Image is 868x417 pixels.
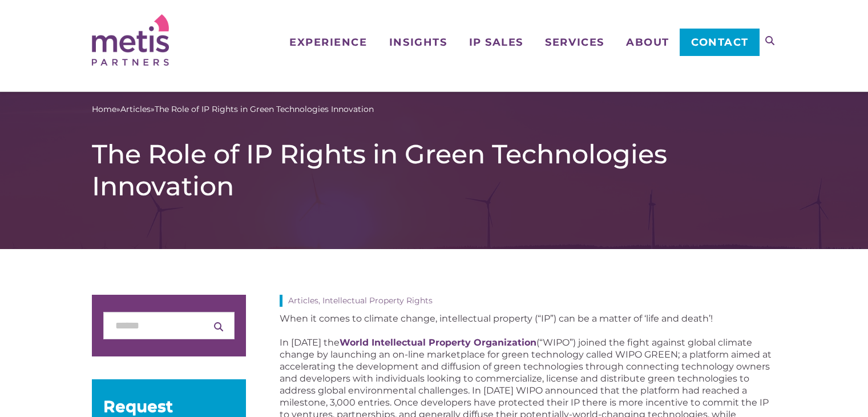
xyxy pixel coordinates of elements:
[92,138,777,202] h1: The Role of IP Rights in Green Technologies Innovation
[691,37,749,47] span: Contact
[289,37,367,47] span: Experience
[469,37,523,47] span: IP Sales
[340,337,536,348] a: World Intellectual Property Organization
[92,103,374,115] span: » »
[92,14,169,66] img: Metis Partners
[626,37,669,47] span: About
[92,103,116,115] a: Home
[680,29,759,56] a: Contact
[120,103,151,115] a: Articles
[155,103,374,115] span: The Role of IP Rights in Green Technologies Innovation
[545,37,604,47] span: Services
[280,312,776,324] p: When it comes to climate change, intellectual property (“IP”) can be a matter of ‘life and death’!
[280,295,776,307] div: Articles, Intellectual Property Rights
[389,37,447,47] span: Insights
